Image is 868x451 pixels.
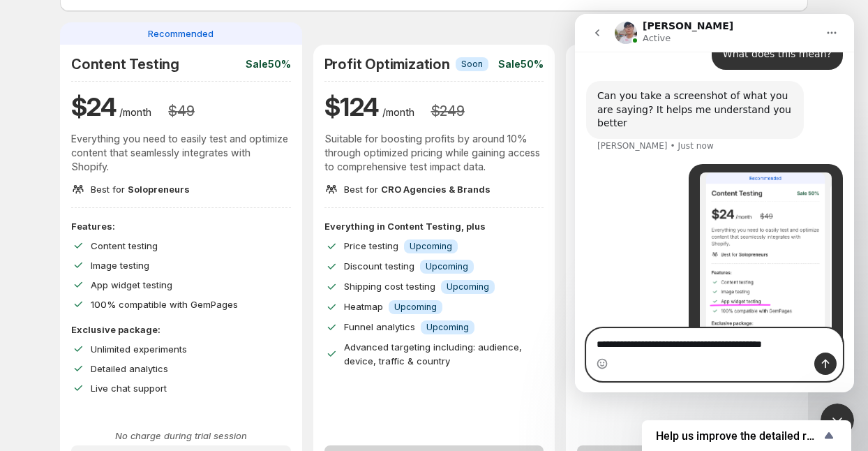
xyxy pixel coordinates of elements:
span: Content testing [91,240,158,251]
span: Funnel analytics [344,321,415,332]
p: Sale 50% [246,57,291,71]
iframe: Intercom live chat [575,14,854,392]
span: Image testing [91,260,149,271]
p: /month [119,105,151,119]
h1: $ 24 [71,90,117,124]
span: App widget testing [91,279,172,290]
span: Upcoming [426,261,468,272]
span: Upcoming [394,302,437,313]
span: Heatmap [344,301,383,312]
h1: $ 124 [324,90,380,124]
span: Upcoming [426,322,469,333]
span: Help us improve the detailed report for A/B campaigns [656,429,821,443]
span: Solopreneurs [128,184,190,195]
span: 100% compatible with GemPages [91,299,238,310]
span: Detailed analytics [91,363,168,374]
p: Best for [91,182,190,196]
h3: $ 49 [168,103,194,119]
span: Advanced targeting including: audience, device, traffic & country [344,341,522,367]
p: Suitable for boosting profits by around 10% through optimized pricing while gaining access to com... [324,132,544,174]
span: Upcoming [447,281,489,293]
p: /month [382,105,414,119]
span: Soon [461,59,483,70]
span: Recommended [148,27,214,40]
p: Sale 50% [498,57,544,71]
p: Best for [344,182,491,196]
p: No charge during trial session [71,429,291,443]
iframe: Intercom live chat [821,404,854,437]
h3: $ 249 [431,103,465,119]
span: Unlimited experiments [91,343,187,355]
span: CRO Agencies & Brands [381,184,491,195]
span: Upcoming [410,241,452,252]
h2: Profit Optimization [324,56,450,73]
button: Show survey - Help us improve the detailed report for A/B campaigns [656,427,837,444]
h2: Content Testing [71,56,179,73]
p: Everything in Content Testing, plus [324,219,544,233]
span: Shipping cost testing [344,281,435,292]
span: Price testing [344,240,398,251]
p: Everything you need to easily test and optimize content that seamlessly integrates with Shopify. [71,132,291,174]
p: Exclusive package: [71,323,291,337]
p: Features: [71,219,291,233]
span: Discount testing [344,260,414,272]
span: Live chat support [91,383,167,394]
